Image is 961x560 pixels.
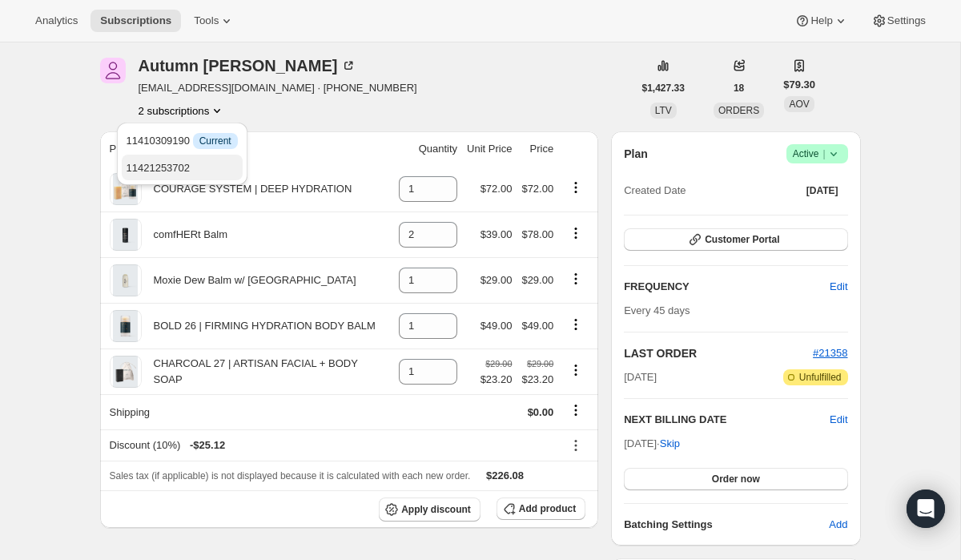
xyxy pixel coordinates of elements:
span: [DATE] [806,184,838,197]
span: Created Date [624,183,686,199]
h2: FREQUENCY [624,279,830,295]
span: $29.00 [521,274,553,286]
span: $29.00 [480,274,513,286]
span: Analytics [35,14,78,27]
span: 18 [734,82,744,95]
button: 11421253702 [122,155,243,180]
button: Settings [862,10,935,32]
a: #21358 [813,347,847,359]
span: Sales tax (if applicable) is not displayed because it is calculated with each new order. [110,470,471,481]
button: Subscriptions [90,10,181,32]
th: Quantity [394,131,462,167]
button: [DATE] [797,179,848,202]
button: Product actions [563,224,589,242]
button: Edit [830,412,847,428]
button: Tools [184,10,244,32]
div: Discount (10%) [110,437,554,453]
th: Product [100,131,395,167]
span: [EMAIL_ADDRESS][DOMAIN_NAME] · [PHONE_NUMBER] [139,80,417,96]
span: Tools [194,14,219,27]
span: [DATE] · [624,437,680,449]
span: ORDERS [718,105,759,116]
span: $0.00 [528,406,554,418]
span: Active [793,146,842,162]
span: AOV [789,99,809,110]
button: Product actions [563,316,589,333]
span: | [822,147,825,160]
span: LTV [655,105,672,116]
span: Current [199,135,231,147]
th: Unit Price [462,131,517,167]
span: Unfulfilled [799,371,842,384]
span: Help [810,14,832,27]
div: Autumn [PERSON_NAME] [139,58,357,74]
span: $78.00 [521,228,553,240]
button: Product actions [563,361,589,379]
span: Order now [712,473,760,485]
span: Settings [887,14,926,27]
button: Skip [650,431,690,457]
span: Add product [519,502,576,515]
span: $49.00 [480,320,513,332]
button: Add [819,512,857,538]
div: CHARCOAL 27 | ARTISAN FACIAL + BODY SOAP [142,356,390,388]
span: Customer Portal [705,233,779,246]
button: Shipping actions [563,401,589,419]
span: Every 45 days [624,304,690,316]
span: Add [829,517,847,533]
div: comfHERt Balm [142,227,227,243]
button: Product actions [563,179,589,196]
span: 11410309190 [127,135,238,147]
span: $1,427.33 [642,82,685,95]
button: Analytics [26,10,87,32]
span: Autumn Lawler [100,58,126,83]
h2: Plan [624,146,648,162]
span: $226.08 [486,469,524,481]
button: 18 [724,77,754,99]
span: [DATE] [624,369,657,385]
button: Add product [497,498,585,520]
span: - $25.12 [190,437,225,453]
div: Open Intercom Messenger [907,489,945,528]
button: #21358 [813,345,847,361]
span: Subscriptions [100,14,171,27]
button: Product actions [563,270,589,288]
button: Help [785,10,858,32]
button: Customer Portal [624,228,847,251]
span: Skip [660,436,680,452]
h6: Batching Settings [624,517,829,533]
span: $72.00 [521,183,553,195]
th: Price [517,131,558,167]
th: Shipping [100,394,395,429]
button: Product actions [139,103,226,119]
span: $23.20 [480,372,513,388]
button: Apply discount [379,498,480,522]
button: $1,427.33 [633,77,694,99]
span: 11421253702 [127,162,191,174]
div: Moxie Dew Balm w/ [GEOGRAPHIC_DATA] [142,272,356,288]
span: $23.20 [521,372,553,388]
div: BOLD 26 | FIRMING HYDRATION BODY BALM [142,318,376,334]
span: $72.00 [480,183,513,195]
span: $39.00 [480,228,513,240]
span: Apply discount [401,503,471,516]
h2: NEXT BILLING DATE [624,412,830,428]
small: $29.00 [485,359,512,369]
span: $49.00 [521,320,553,332]
button: 11410309190 InfoCurrent [122,127,243,153]
button: Edit [820,274,857,300]
button: Order now [624,468,847,490]
h2: LAST ORDER [624,345,813,361]
span: Edit [830,279,847,295]
small: $29.00 [527,359,553,369]
span: $79.30 [783,77,815,93]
